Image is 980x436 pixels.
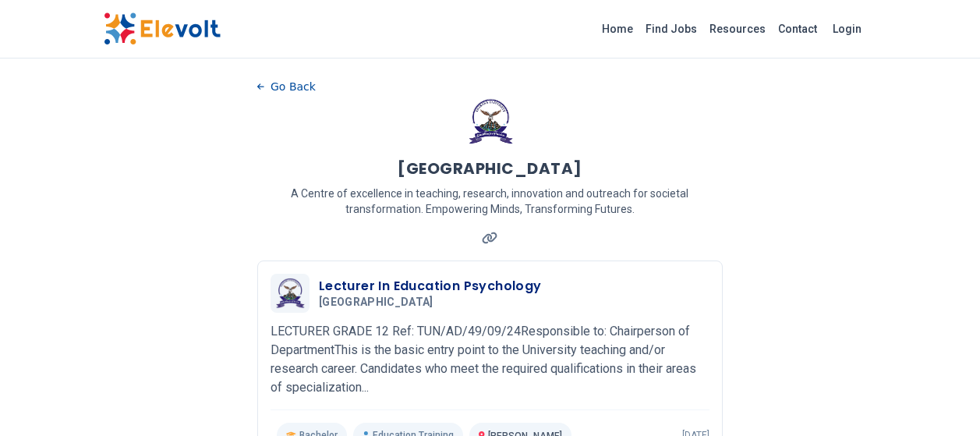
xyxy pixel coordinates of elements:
[703,16,772,41] a: Resources
[319,296,433,310] span: [GEOGRAPHIC_DATA]
[257,186,723,217] p: A Centre of excellence in teaching, research, innovation and outreach for societal transformation...
[104,12,221,45] img: Elevolt
[596,16,639,41] a: Home
[398,158,582,179] h1: [GEOGRAPHIC_DATA]
[319,277,542,296] h3: Lecturer In Education Psychology
[772,16,823,41] a: Contact
[274,278,306,308] img: Tharaka University
[271,322,709,397] p: LECTURER GRADE 12 Ref: TUN/AD/49/09/24Responsible to: Chairperson of DepartmentThis is the basic ...
[257,75,316,98] button: Go Back
[466,98,515,145] img: Tharaka University
[639,16,703,41] a: Find Jobs
[823,13,871,44] a: Login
